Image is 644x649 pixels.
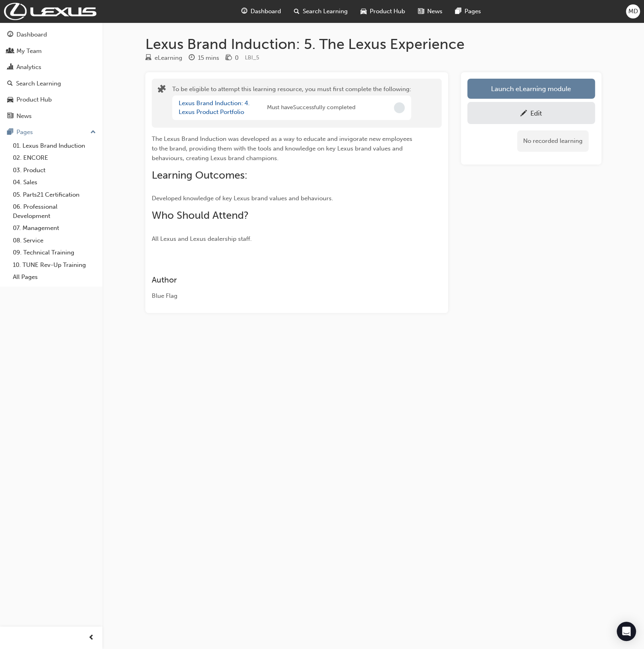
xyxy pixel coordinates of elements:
[303,7,348,16] span: Search Learning
[88,633,94,643] span: prev-icon
[226,53,238,63] div: Price
[3,76,99,91] a: Search Learning
[467,79,595,99] button: Launch eLearning module
[152,235,252,242] span: All Lexus and Lexus dealership staff.
[145,35,601,53] h1: Lexus Brand Induction: 5. The Lexus Experience
[172,85,411,122] div: To be eligible to attempt this learning resource, you must first complete the following:
[370,7,405,16] span: Product Hub
[3,109,99,124] a: News
[10,222,99,234] a: 07. Management
[7,64,13,71] span: chart-icon
[226,55,232,62] span: money-icon
[16,63,41,72] div: Analytics
[251,7,281,16] span: Dashboard
[16,112,32,121] div: News
[467,102,595,124] a: Edit
[7,96,13,104] span: car-icon
[16,128,33,137] div: Pages
[10,259,99,271] a: 10. TUNE Rev-Up Training
[10,164,99,177] a: 03. Product
[155,53,182,63] div: eLearning
[7,80,13,87] span: search-icon
[3,92,99,107] a: Product Hub
[3,27,99,42] a: Dashboard
[10,271,99,283] a: All Pages
[3,44,99,59] a: My Team
[354,3,412,20] a: car-iconProduct Hub
[394,102,405,113] span: Incomplete
[10,201,99,222] a: 06. Professional Development
[10,234,99,247] a: 08. Service
[449,3,487,20] a: pages-iconPages
[7,31,13,39] span: guage-icon
[10,189,99,201] a: 05. Parts21 Certification
[145,53,182,63] div: Type
[3,125,99,140] button: Pages
[3,26,99,125] button: DashboardMy TeamAnalyticsSearch LearningProduct HubNews
[626,4,640,18] button: MD
[520,110,527,118] span: pencil-icon
[530,109,542,117] div: Edit
[16,30,47,39] div: Dashboard
[465,7,481,16] span: Pages
[10,140,99,152] a: 01. Lexus Brand Induction
[361,6,367,16] span: car-icon
[152,135,414,162] span: The Lexus Brand Induction was developed as a way to educate and invigorate new employees to the b...
[16,79,61,88] div: Search Learning
[152,195,333,202] span: Developed knowledge of key Lexus brand values and behaviours.
[418,6,424,16] span: news-icon
[7,129,13,136] span: pages-icon
[235,53,238,63] div: 0
[189,55,195,62] span: clock-icon
[152,275,413,285] h3: Author
[10,176,99,189] a: 04. Sales
[241,6,247,16] span: guage-icon
[189,53,219,63] div: Duration
[152,169,247,181] span: Learning Outcomes:
[152,291,413,301] div: Blue Flag
[10,246,99,259] a: 09. Technical Training
[235,3,287,20] a: guage-iconDashboard
[617,622,636,641] div: Open Intercom Messenger
[287,3,354,20] a: search-iconSearch Learning
[455,6,461,16] span: pages-icon
[294,6,300,16] span: search-icon
[517,130,589,152] div: No recorded learning
[16,47,42,56] div: My Team
[628,7,638,16] span: MD
[16,95,52,104] div: Product Hub
[7,113,13,120] span: news-icon
[245,54,259,61] span: Learning resource code
[179,100,250,116] a: Lexus Brand Induction: 4. Lexus Product Portfolio
[158,85,166,95] span: puzzle-icon
[3,60,99,75] a: Analytics
[7,48,13,55] span: people-icon
[145,55,151,62] span: learningResourceType_ELEARNING-icon
[412,3,449,20] a: news-iconNews
[152,209,249,222] span: Who Should Attend?
[4,3,96,20] img: Trak
[10,152,99,164] a: 02. ENCORE
[198,53,219,63] div: 15 mins
[427,7,442,16] span: News
[90,127,96,138] span: up-icon
[267,103,355,112] span: Must have Successfully completed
